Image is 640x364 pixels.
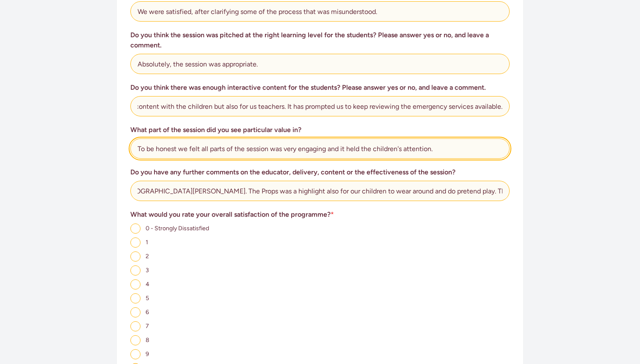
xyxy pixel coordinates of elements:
[130,279,141,290] input: 4
[130,265,141,276] input: 3
[130,321,141,331] input: 7
[130,83,510,93] h3: Do you think there was enough interactive content for the students? Please answer yes or no, and ...
[146,350,149,358] span: 9
[130,210,510,220] h3: What would you rate your overall satisfaction of the programme?
[146,309,149,316] span: 6
[130,125,510,135] h3: What part of the session did you see particular value in?
[130,167,510,177] h3: Do you have any further comments on the educator, delivery, content or the effectiveness of the s...
[130,251,141,262] input: 2
[130,349,141,359] input: 9
[130,307,141,317] input: 6
[130,223,141,234] input: 0 - Strongly Dissatisfied
[146,323,149,330] span: 7
[130,30,510,50] h3: Do you think the session was pitched at the right learning level for the students? Please answer ...
[146,267,149,274] span: 3
[146,225,209,232] span: 0 - Strongly Dissatisfied
[146,295,149,302] span: 5
[146,239,148,246] span: 1
[130,237,141,248] input: 1
[146,281,149,288] span: 4
[130,335,141,345] input: 8
[146,253,149,260] span: 2
[130,293,141,303] input: 5
[146,336,149,344] span: 8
